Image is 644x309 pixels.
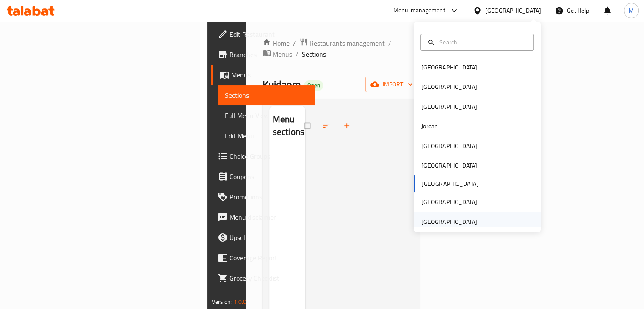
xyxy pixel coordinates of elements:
div: [GEOGRAPHIC_DATA] [421,217,477,226]
a: Coupons [211,166,315,187]
span: Restaurants management [310,38,385,48]
a: Full Menu View [218,105,315,126]
span: Grocery Checklist [229,273,308,283]
span: Promotions [229,192,308,202]
nav: Menu sections [269,146,305,153]
span: 1.0.0 [234,296,247,307]
a: Coverage Report [211,248,315,268]
a: Grocery Checklist [211,268,315,288]
span: Coverage Report [229,253,308,263]
div: Menu-management [393,6,445,16]
div: [GEOGRAPHIC_DATA] [421,197,477,207]
div: [GEOGRAPHIC_DATA] [485,6,541,15]
span: Edit Menu [225,131,308,141]
span: M [629,6,634,15]
div: [GEOGRAPHIC_DATA] [421,63,477,72]
span: Menus [231,70,308,80]
a: Menus [211,65,315,85]
div: Jordan [421,121,438,131]
button: Add section [337,116,358,135]
span: Full Menu View [225,110,308,121]
span: Upsell [229,232,308,243]
span: Edit Restaurant [229,29,308,39]
a: Restaurants management [299,38,385,49]
a: Branches [211,44,315,65]
span: Choice Groups [229,151,308,161]
span: Coupons [229,171,308,182]
input: Search [436,38,528,47]
span: Menu disclaimer [229,212,308,222]
a: Sections [218,85,315,105]
span: import [372,79,413,90]
li: / [388,38,391,48]
span: Branches [229,50,308,60]
a: Choice Groups [211,146,315,166]
a: Edit Restaurant [211,24,315,44]
nav: breadcrumb [263,38,420,60]
a: Menu disclaimer [211,207,315,227]
div: [GEOGRAPHIC_DATA] [421,141,477,151]
div: [GEOGRAPHIC_DATA] [421,82,477,91]
span: Sections [225,90,308,100]
a: Upsell [211,227,315,248]
div: [GEOGRAPHIC_DATA] [421,161,477,170]
div: [GEOGRAPHIC_DATA] [421,102,477,111]
button: import [365,77,420,92]
a: Promotions [211,187,315,207]
span: Version: [212,296,232,307]
a: Edit Menu [218,126,315,146]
